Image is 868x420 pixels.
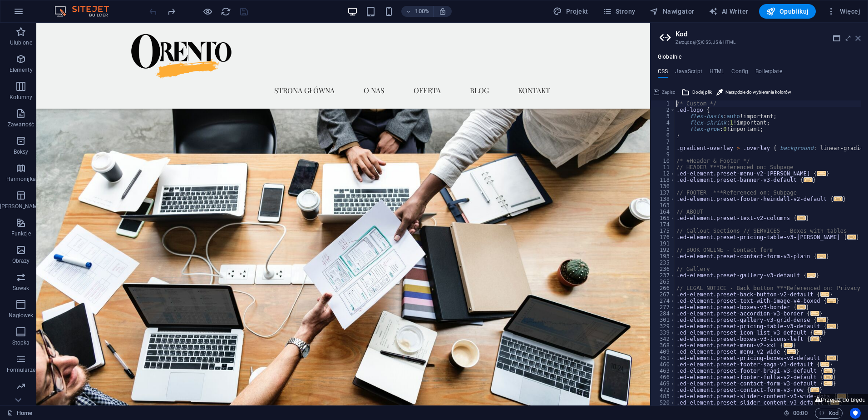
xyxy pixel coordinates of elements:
span: Więcej [827,7,860,16]
p: Stopka [12,339,30,346]
div: 164 [651,209,676,215]
div: 138 [651,196,676,202]
span: : [799,410,801,416]
span: ... [797,215,806,220]
div: 137 [651,190,676,196]
div: 409 [651,349,676,355]
p: Elementy [10,66,33,74]
p: Funkcje [11,230,31,237]
span: AI Writer [709,7,748,16]
div: 2 [651,107,676,113]
button: redo [166,6,177,17]
button: Projekt [549,4,592,19]
i: Ponów: Zmień elementy menu (Ctrl+Y, ⌘+Y) [166,6,177,17]
p: Formularze [7,366,35,374]
div: 136 [651,183,676,190]
a: Kliknij, aby anulować zaznaczenie. Kliknij dwukrotnie, aby otworzyć Strony [7,408,32,419]
div: 3 [651,113,676,120]
span: ... [833,196,843,201]
span: ... [807,273,816,278]
div: 236 [651,266,676,272]
div: 339 [651,330,676,336]
div: 192 [651,247,676,253]
div: 11 [651,164,676,170]
p: Kolumny [10,94,32,101]
span: ... [824,375,833,380]
div: 235 [651,260,676,266]
div: 460 [651,361,676,368]
span: ... [824,381,833,386]
span: ... [804,177,813,182]
span: 00 00 [793,408,807,419]
div: 193 [651,253,676,260]
p: Suwak [13,285,30,292]
span: Dodaj plik [692,87,712,98]
p: Obrazy [12,257,30,265]
img: Editor Logo [52,6,120,17]
div: 9 [651,151,676,158]
div: 237 [651,272,676,279]
div: 469 [651,380,676,387]
div: 191 [651,240,676,247]
button: Nawigator [646,4,698,19]
span: Narzędzie do wybierania kolorów [725,87,791,98]
span: Strony [603,7,636,16]
div: 118 [651,177,676,183]
div: 165 [651,215,676,221]
span: Nawigator [650,7,694,16]
p: Ulubione [10,39,32,46]
span: ... [827,298,836,303]
button: Kod [815,408,843,419]
p: Boksy [14,148,29,155]
button: Narzędzie do wybierania kolorów [715,87,793,98]
div: 463 [651,368,676,374]
span: ... [810,336,819,341]
div: 342 [651,336,676,342]
p: Nagłówek [9,312,34,319]
span: ... [797,305,806,310]
div: 1 [651,100,676,107]
span: ... [810,311,819,316]
p: Zawartość [8,121,34,128]
div: Projekt (Ctrl+Alt+Y) [549,4,592,19]
div: 368 [651,342,676,349]
h4: JavaScript [675,68,702,78]
button: 100% [401,6,434,17]
div: 284 [651,310,676,317]
button: Więcej [823,4,864,19]
h6: 100% [415,6,429,17]
button: Opublikuj [759,4,816,19]
span: ... [814,330,823,335]
div: 174 [651,221,676,228]
div: 451 [651,355,676,361]
div: 7 [651,139,676,145]
div: 472 [651,387,676,393]
div: 265 [651,279,676,285]
div: 301 [651,317,676,323]
span: ... [847,235,856,240]
h4: CSS [658,68,668,78]
span: ... [784,343,793,348]
h4: Boilerplate [755,68,782,78]
div: 267 [651,291,676,298]
button: Usercentrics [850,408,861,419]
span: ... [817,254,826,259]
span: ... [820,362,829,367]
span: ... [827,324,836,329]
span: ... [824,368,833,373]
div: 6 [651,132,676,139]
div: 329 [651,323,676,330]
span: Opublikuj [766,7,809,16]
i: Po zmianie rozmiaru automatycznie dostosowuje poziom powiększenia do wybranego urządzenia. [439,7,447,15]
span: ... [787,349,796,354]
button: AI Writer [705,4,752,19]
div: 8 [651,145,676,151]
button: reload [220,6,231,17]
p: Marketing [9,394,34,401]
div: 5 [651,126,676,132]
button: Przejdź do błędu [813,394,868,405]
span: Kod [819,408,838,419]
div: 12 [651,170,676,177]
span: ... [810,387,819,392]
div: 175 [651,228,676,234]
